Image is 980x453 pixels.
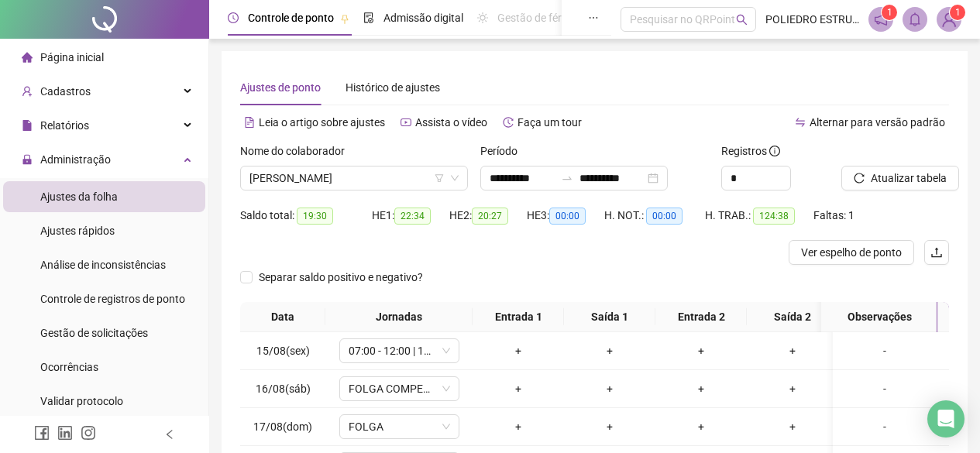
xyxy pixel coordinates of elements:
span: 1 [887,7,892,18]
span: Controle de ponto [248,12,334,24]
span: Ver espelho de ponto [801,244,902,261]
span: bell [908,12,922,26]
div: + [662,380,741,397]
span: Gestão de solicitações [40,327,148,339]
span: 124:38 [753,208,795,225]
span: down [442,384,451,393]
span: Ajustes rápidos [40,225,115,237]
div: - [839,342,930,359]
div: Saldo total: [240,207,372,225]
span: FOLGA COMPENSATÓRIA [349,377,450,400]
th: Observações [821,302,937,332]
span: Ocorrências [40,361,98,373]
span: file-text [244,117,255,128]
span: HARLEI CAMPOS MATIAS [249,166,459,190]
div: Ajustes de ponto [240,79,321,96]
div: + [662,342,741,359]
button: Atualizar tabela [841,166,959,190]
span: search [736,14,748,26]
span: sun [477,12,488,23]
span: history [503,117,514,128]
th: Entrada 1 [473,302,564,332]
span: filter [435,173,444,183]
div: H. NOT.: [604,207,705,225]
span: lock [22,154,33,165]
span: 16/08(sáb) [256,383,311,395]
span: Separar saldo positivo e negativo? [253,269,429,286]
span: Alternar para versão padrão [810,116,945,129]
span: 17/08(dom) [253,420,312,433]
span: 07:00 - 12:00 | 13:00 - 16:00 [349,339,450,362]
div: + [570,418,649,435]
span: info-circle [769,146,780,156]
div: + [753,380,832,397]
div: H. TRAB.: [705,207,813,225]
span: Ajustes da folha [40,190,118,203]
button: Ver espelho de ponto [789,240,914,265]
span: 00:00 [646,208,683,225]
span: Gestão de férias [497,12,576,24]
div: + [479,380,558,397]
span: POLIEDRO ESTRUTURAS METALICAS [765,11,859,28]
sup: Atualize o seu contato no menu Meus Dados [950,5,965,20]
span: facebook [34,425,50,441]
span: ellipsis [588,12,599,23]
span: file [22,120,33,131]
span: youtube [401,117,411,128]
span: down [442,346,451,355]
span: Relatórios [40,119,89,132]
img: 84980 [937,8,961,31]
sup: 1 [882,5,897,20]
span: upload [930,246,943,259]
div: HE 1: [372,207,449,225]
span: swap [795,117,806,128]
span: Página inicial [40,51,104,63]
span: Observações [827,308,931,325]
label: Período [480,142,528,160]
div: + [479,342,558,359]
span: 00:00 [549,208,586,225]
th: Saída 1 [564,302,655,332]
div: - [839,380,930,397]
div: + [753,418,832,435]
div: Histórico de ajustes [346,79,440,96]
span: reload [854,173,865,184]
span: Atualizar tabela [871,170,947,187]
div: + [570,380,649,397]
span: Leia o artigo sobre ajustes [259,116,385,129]
span: linkedin [57,425,73,441]
span: notification [874,12,888,26]
span: 1 [955,7,961,18]
div: HE 3: [527,207,604,225]
th: Saída 2 [747,302,838,332]
div: + [753,342,832,359]
span: 20:27 [472,208,508,225]
span: 22:34 [394,208,431,225]
span: Cadastros [40,85,91,98]
th: Data [240,302,325,332]
div: + [570,342,649,359]
div: HE 2: [449,207,527,225]
span: down [442,422,451,431]
span: FOLGA [349,415,450,438]
span: Controle de registros de ponto [40,293,185,305]
span: Faltas: 1 [813,209,854,221]
div: + [662,418,741,435]
div: - [839,418,930,435]
span: user-add [22,86,33,97]
span: Administração [40,153,111,166]
span: Faça um tour [518,116,582,129]
span: Validar protocolo [40,395,123,407]
span: Assista o vídeo [415,116,487,129]
th: Entrada 2 [655,302,747,332]
span: instagram [81,425,96,441]
th: Jornadas [325,302,473,332]
span: swap-right [561,172,573,184]
span: pushpin [340,14,349,23]
span: clock-circle [228,12,239,23]
span: file-done [363,12,374,23]
div: Open Intercom Messenger [927,400,965,438]
span: left [164,429,175,440]
div: + [479,418,558,435]
span: to [561,172,573,184]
